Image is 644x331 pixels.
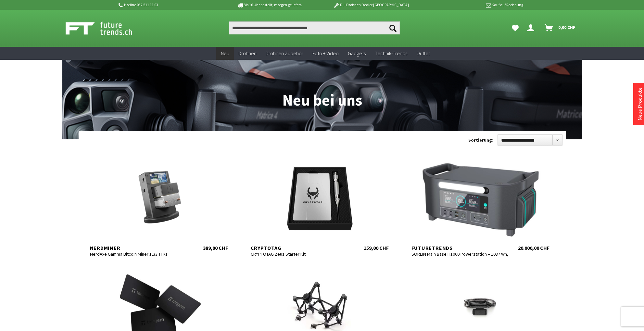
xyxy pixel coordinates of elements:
div: Nerdminer [90,245,187,251]
span: Drohnen Zubehör [266,50,303,57]
a: Outlet [412,47,435,60]
a: Gadgets [343,47,370,60]
p: Bis 16 Uhr bestellt, morgen geliefert. [219,1,320,9]
div: 389,00 CHF [203,245,228,251]
div: 159,00 CHF [364,245,389,251]
label: Sortierung: [468,135,493,145]
a: CRYPTOTAG CRYPTOTAG Zeus Starter Kit 159,00 CHF [244,160,395,251]
div: CRYPTOTAG [251,245,347,251]
input: Produkt, Marke, Kategorie, EAN, Artikelnummer… [229,21,400,34]
a: Drohnen [234,47,261,60]
div: SOREIN Main Base H1060 Powerstation – 1037 Wh, 2200 W, LiFePO4 [411,251,508,257]
div: CRYPTOTAG Zeus Starter Kit [251,251,347,257]
a: Futuretrends SOREIN Main Base H1060 Powerstation – 1037 Wh, 2200 W, LiFePO4 20.000,00 CHF [405,160,556,251]
span: Outlet [416,50,430,57]
a: Drohnen Zubehör [261,47,308,60]
span: Neu [221,50,229,57]
div: Futuretrends [411,245,508,251]
a: Hi, Philippe - Dein Konto [524,21,539,34]
p: DJI Drohnen Dealer [GEOGRAPHIC_DATA] [320,1,422,9]
a: Meine Favoriten [509,21,522,34]
span: 0,00 CHF [558,22,575,32]
p: Kauf auf Rechnung [422,1,523,9]
a: Neu [216,47,234,60]
span: Foto + Video [312,50,339,57]
a: Technik-Trends [370,47,412,60]
h1: Neu bei uns [79,54,566,108]
img: Shop Futuretrends - zur Startseite wechseln [66,20,146,36]
a: Nerdminer NerdAxe Gamma Bitcoin Miner 1,33 TH/s 389,00 CHF [83,160,234,251]
button: Suchen [386,21,400,34]
span: Technik-Trends [375,50,407,57]
p: Hotline 032 511 11 03 [118,1,219,9]
a: Warenkorb [542,21,579,34]
a: Neue Produkte [637,87,643,121]
span: Drohnen [238,50,257,57]
div: 20.000,00 CHF [518,245,549,251]
a: Foto + Video [308,47,343,60]
div: NerdAxe Gamma Bitcoin Miner 1,33 TH/s [90,251,187,257]
span: Gadgets [348,50,366,57]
